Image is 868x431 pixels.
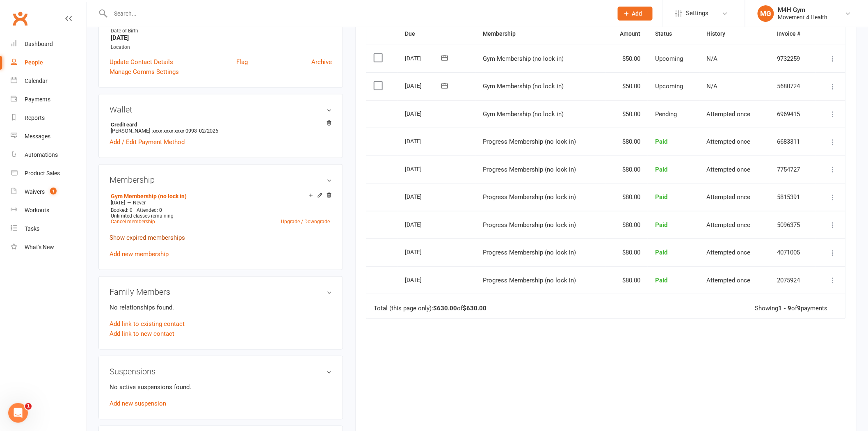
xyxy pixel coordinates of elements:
div: [DATE] [405,218,443,231]
a: Waivers 1 [11,183,87,201]
span: Attempted once [707,138,751,145]
span: 1 [50,188,57,195]
a: Product Sales [11,164,87,183]
span: N/A [707,55,718,62]
td: $80.00 [605,211,648,239]
a: Flag [236,57,248,67]
div: Product Sales [25,170,60,177]
span: Attempted once [707,221,751,229]
span: Progress Membership (no lock in) [483,221,576,229]
td: $80.00 [605,238,648,266]
span: Pending [655,110,677,118]
div: [DATE] [405,135,443,147]
td: 6683311 [770,128,816,156]
a: Archive [311,57,332,67]
div: [DATE] [405,273,443,286]
a: What's New [11,238,87,257]
span: Progress Membership (no lock in) [483,249,576,256]
div: Total (this page only): of [374,305,487,312]
div: [DATE] [405,245,443,258]
td: $50.00 [605,100,648,128]
div: Dashboard [25,41,53,47]
span: Add [632,10,642,17]
strong: Credit card [111,122,328,128]
td: $50.00 [605,45,648,73]
span: Booked: 0 [111,207,132,213]
div: Payments [25,96,50,103]
a: Payments [11,90,87,109]
span: Progress Membership (no lock in) [483,138,576,145]
a: Upgrade / Downgrade [281,219,330,225]
span: 1 [25,403,32,410]
td: 9732259 [770,45,816,73]
th: Due [397,23,475,44]
td: 5096375 [770,211,816,239]
strong: [DATE] [111,34,332,41]
span: 02/2026 [199,128,218,134]
div: Calendar [25,78,48,84]
iframe: Intercom live chat [8,403,28,423]
td: 5815391 [770,183,816,211]
span: Progress Membership (no lock in) [483,277,576,284]
td: $80.00 [605,128,648,156]
a: Reports [11,109,87,127]
td: 6969415 [770,100,816,128]
div: Showing of payments [755,305,828,312]
div: Automations [25,151,58,158]
a: Manage Comms Settings [110,67,179,77]
span: Attempted once [707,166,751,173]
span: Paid [655,138,667,145]
a: People [11,53,87,72]
h3: Wallet [110,105,332,114]
span: Never [133,200,146,206]
span: Attempted once [707,193,751,201]
a: Add new membership [110,250,169,258]
span: Progress Membership (no lock in) [483,193,576,201]
td: $50.00 [605,72,648,100]
div: People [25,59,43,66]
a: Messages [11,127,87,146]
input: Search... [108,8,607,19]
span: Gym Membership (no lock in) [483,83,564,90]
div: MG [758,5,774,22]
h3: Membership [110,175,332,184]
p: No active suspensions found. [110,382,332,392]
div: Date of Birth [111,27,332,35]
div: [DATE] [405,190,443,203]
span: Paid [655,249,667,256]
strong: 1 - 9 [779,305,792,312]
th: Invoice # [770,23,816,44]
div: Tasks [25,225,39,232]
p: No relationships found. [110,303,332,312]
li: [PERSON_NAME] [110,120,332,135]
span: Attended: 0 [137,207,162,213]
div: Reports [25,115,45,121]
span: Upcoming [655,83,683,90]
span: Upcoming [655,55,683,62]
a: Tasks [11,220,87,238]
a: Calendar [11,72,87,90]
a: Workouts [11,201,87,220]
strong: 9 [797,305,801,312]
span: N/A [707,83,718,90]
a: Add / Edit Payment Method [110,137,185,147]
strong: $630.00 [433,305,457,312]
a: Automations [11,146,87,164]
span: Paid [655,193,667,201]
td: $80.00 [605,183,648,211]
div: Location [111,44,332,51]
span: xxxx xxxx xxxx 0993 [152,128,197,134]
span: Paid [655,221,667,229]
th: Membership [475,23,605,44]
div: [DATE] [405,79,443,92]
td: 7754727 [770,156,816,183]
strong: $630.00 [463,305,487,312]
div: Movement 4 Health [778,14,828,21]
span: Settings [686,4,709,23]
div: What's New [25,244,54,250]
span: Gym Membership (no lock in) [483,110,564,118]
td: 4071005 [770,238,816,266]
div: M4H Gym [778,6,828,14]
a: Add link to new contact [110,329,174,339]
span: Gym Membership (no lock in) [483,55,564,62]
